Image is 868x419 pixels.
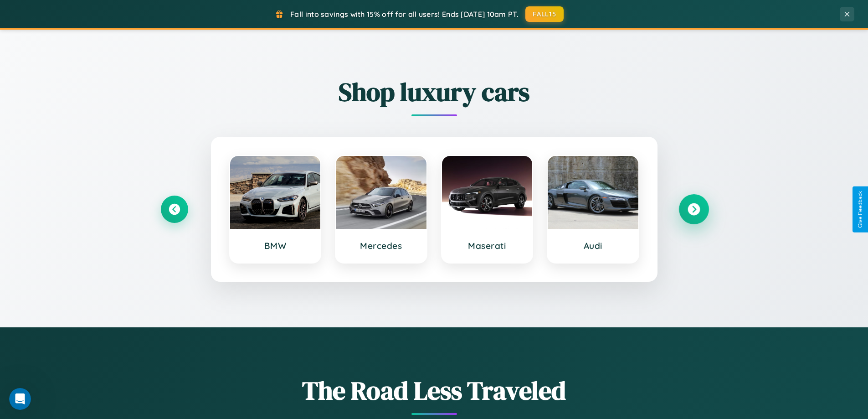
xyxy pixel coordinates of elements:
[557,240,629,251] h3: Audi
[857,191,863,228] div: Give Feedback
[9,388,31,410] iframe: Intercom live chat
[290,10,519,19] span: Fall into savings with 15% off for all users! Ends [DATE] 10am PT.
[161,373,708,408] h1: The Road Less Traveled
[525,6,564,22] button: FALL15
[345,240,417,251] h3: Mercedes
[161,74,708,109] h2: Shop luxury cars
[239,240,312,251] h3: BMW
[451,240,524,251] h3: Maserati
